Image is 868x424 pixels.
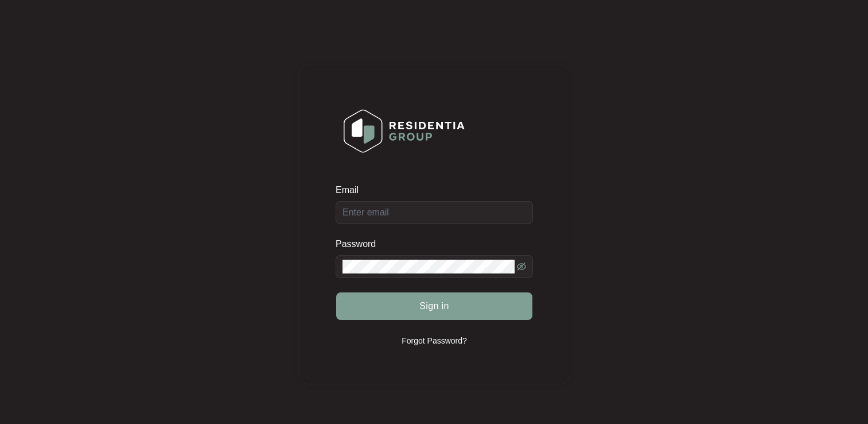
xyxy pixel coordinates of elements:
[419,299,449,313] span: Sign in
[336,201,533,224] input: Email
[517,262,526,271] span: eye-invisible
[336,238,384,250] label: Password
[402,335,467,346] p: Forgot Password?
[342,260,515,273] input: Password
[336,102,472,160] img: Login Logo
[336,184,367,196] label: Email
[336,292,532,320] button: Sign in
